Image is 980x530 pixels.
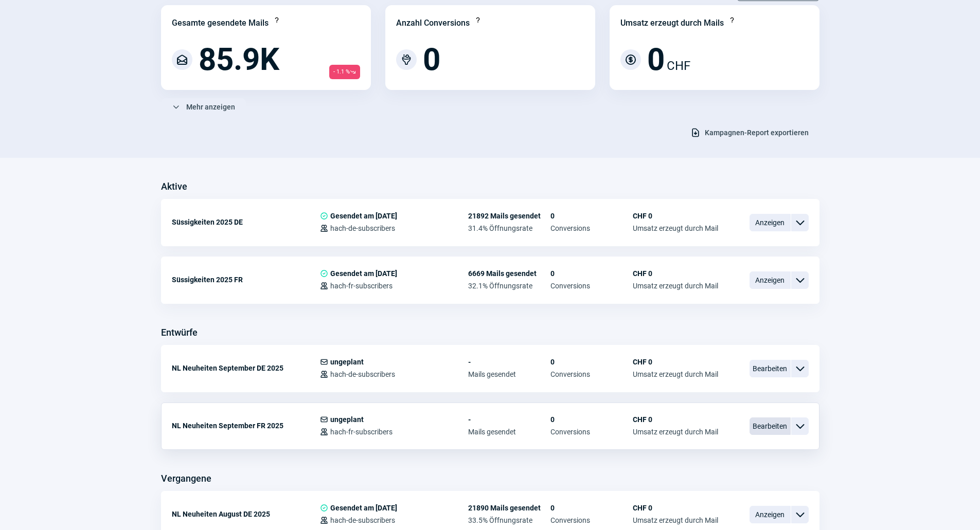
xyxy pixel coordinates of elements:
div: Süssigkeiten 2025 DE [172,212,320,232]
span: Mails gesendet [468,428,550,436]
span: CHF 0 [633,212,718,220]
span: 32.1% Öffnungsrate [468,282,550,290]
span: CHF 0 [633,504,718,512]
span: 0 [550,358,633,366]
span: Kampagnen-Report exportieren [705,124,809,141]
span: Bearbeiten [750,360,791,377]
span: Umsatz erzeugt durch Mail [633,370,718,378]
span: 0 [550,504,633,512]
span: CHF 0 [633,358,718,366]
span: CHF 0 [633,269,718,278]
span: 85.9K [199,44,279,75]
span: Umsatz erzeugt durch Mail [633,282,718,290]
span: Conversions [550,370,633,378]
span: 33.5% Öffnungsrate [468,516,550,524]
button: Mehr anzeigen [161,98,246,116]
span: hach-fr-subscribers [330,282,393,290]
span: Gesendet am [DATE] [330,212,397,220]
span: Gesendet am [DATE] [330,504,397,512]
h3: Aktive [161,178,187,195]
span: Mehr anzeigen [186,99,235,115]
span: Conversions [550,428,633,436]
span: Anzeigen [750,214,791,231]
span: ungeplant [330,415,364,424]
div: Süssigkeiten 2025 FR [172,269,320,290]
span: - [468,415,550,424]
span: Bearbeiten [750,417,791,435]
div: NL Neuheiten September DE 2025 [172,358,320,378]
span: - [468,358,550,366]
span: Umsatz erzeugt durch Mail [633,516,718,524]
span: Conversions [550,224,633,232]
span: Conversions [550,516,633,524]
span: 21892 Mails gesendet [468,212,550,220]
h3: Vergangene [161,470,211,487]
span: Anzeigen [750,506,791,523]
span: Umsatz erzeugt durch Mail [633,428,718,436]
span: 6669 Mails gesendet [468,269,550,278]
span: hach-de-subscribers [330,516,395,524]
span: 0 [647,44,665,75]
button: Kampagnen-Report exportieren [680,124,819,141]
div: Umsatz erzeugt durch Mails [620,17,724,29]
span: - 1.1 % [329,65,360,79]
span: Umsatz erzeugt durch Mail [633,224,718,232]
span: 0 [550,269,633,278]
h3: Entwürfe [161,324,198,341]
span: CHF [667,57,690,75]
span: Anzeigen [750,271,791,289]
div: NL Neuheiten September FR 2025 [172,415,320,436]
span: 0 [550,415,633,424]
span: 31.4% Öffnungsrate [468,224,550,232]
span: CHF 0 [633,415,718,424]
span: hach-de-subscribers [330,224,395,232]
span: 0 [423,44,440,75]
span: Conversions [550,282,633,290]
span: hach-fr-subscribers [330,428,393,436]
div: Anzahl Conversions [396,17,470,29]
span: Gesendet am [DATE] [330,269,397,278]
span: 21890 Mails gesendet [468,504,550,512]
span: 0 [550,212,633,220]
span: ungeplant [330,358,364,366]
div: Gesamte gesendete Mails [172,17,269,29]
span: Mails gesendet [468,370,550,378]
div: NL Neuheiten August DE 2025 [172,504,320,524]
span: hach-de-subscribers [330,370,395,378]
